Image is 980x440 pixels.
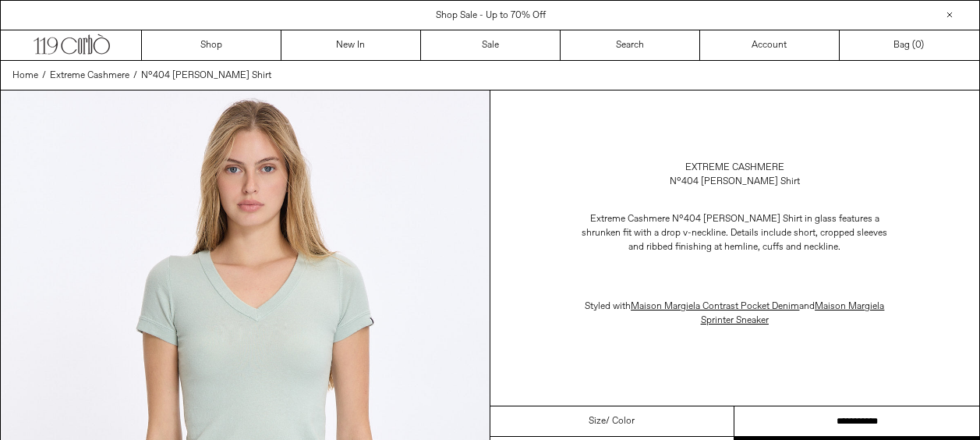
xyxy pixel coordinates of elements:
[685,161,784,175] a: Extreme Cashmere
[585,300,884,327] span: Styled with and
[133,69,137,83] span: /
[281,30,421,60] a: New In
[578,204,890,262] p: Extreme Cashmere N°404 [PERSON_NAME] Shirt in glass features a shrunken fit with a drop v-necklin...
[142,30,281,60] a: Shop
[700,30,840,60] a: Account
[50,69,129,83] a: Extreme Cashmere
[631,300,799,313] a: Maison Margiela Contrast Pocket Denim
[141,69,271,82] span: N°404 [PERSON_NAME] Shirt
[42,69,46,83] span: /
[421,30,561,60] a: Sale
[12,69,38,82] span: Home
[915,39,921,51] span: 0
[670,175,800,189] div: N°404 [PERSON_NAME] Shirt
[50,69,129,82] span: Extreme Cashmere
[141,69,271,83] a: N°404 [PERSON_NAME] Shirt
[606,414,635,428] span: / Color
[840,30,979,60] a: Bag ()
[12,69,38,83] a: Home
[589,414,606,428] span: Size
[561,30,700,60] a: Search
[915,38,924,52] span: )
[436,9,546,22] a: Shop Sale - Up to 70% Off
